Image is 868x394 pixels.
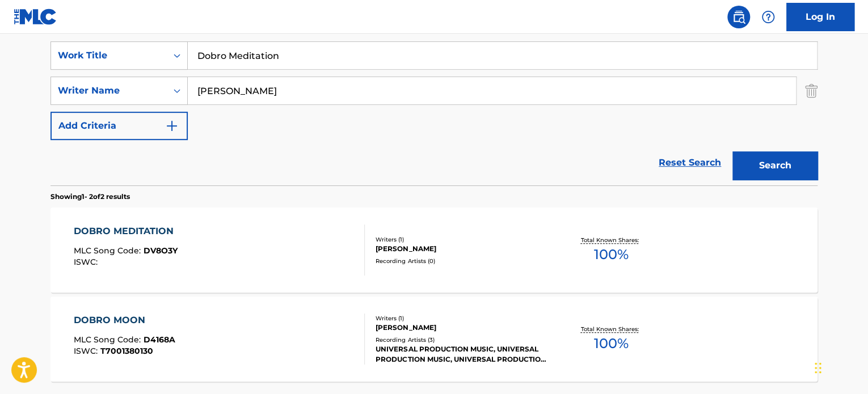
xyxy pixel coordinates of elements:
a: DOBRO MOONMLC Song Code:D4168AISWC:T7001380130Writers (1)[PERSON_NAME]Recording Artists (3)UNIVER... [50,296,818,382]
span: T7001380130 [100,346,153,356]
img: Delete Criterion [805,77,818,105]
span: MLC Song Code : [74,334,144,345]
a: Reset Search [653,150,727,175]
div: UNIVERSAL PRODUCTION MUSIC, UNIVERSAL PRODUCTION MUSIC, UNIVERSAL PRODUCTION MUSIC [376,344,547,365]
span: 100 % [593,333,628,354]
form: Search Form [50,41,818,185]
span: 100 % [593,244,628,265]
div: Help [757,6,779,28]
div: Recording Artists ( 3 ) [376,336,547,344]
div: Writer Name [58,84,160,98]
div: Work Title [58,49,160,62]
div: Writers ( 1 ) [376,314,547,323]
span: DV8O3Y [144,245,178,256]
img: search [732,10,745,24]
div: [PERSON_NAME] [376,323,547,333]
span: MLC Song Code : [74,245,144,256]
div: [PERSON_NAME] [376,244,547,254]
p: Showing 1 - 2 of 2 results [50,192,130,202]
button: Add Criteria [50,112,188,140]
img: MLC Logo [14,9,57,25]
div: Writers ( 1 ) [376,235,547,244]
a: Public Search [727,6,750,28]
div: Drag [815,351,821,385]
img: 9d2ae6d4665cec9f34b9.svg [165,119,179,133]
p: Total Known Shares: [580,236,641,244]
p: Total Known Shares: [580,325,641,333]
div: DOBRO MOON [74,313,175,327]
iframe: Chat Widget [811,340,868,394]
img: help [761,10,775,24]
button: Search [732,151,818,180]
a: Log In [786,3,854,31]
span: ISWC : [74,257,100,267]
span: D4168A [144,334,175,345]
div: Recording Artists ( 0 ) [376,257,547,265]
span: ISWC : [74,346,100,356]
a: DOBRO MEDITATIONMLC Song Code:DV8O3YISWC:Writers (1)[PERSON_NAME]Recording Artists (0)Total Known... [50,207,818,293]
div: DOBRO MEDITATION [74,224,179,238]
